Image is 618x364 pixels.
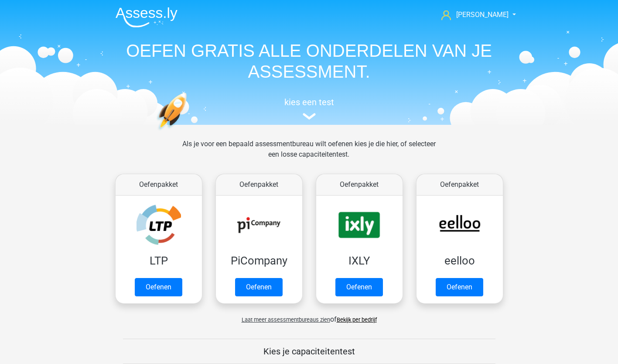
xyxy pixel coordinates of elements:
[335,278,383,296] a: Oefenen
[135,278,182,296] a: Oefenen
[438,10,509,20] a: [PERSON_NAME]
[436,278,483,296] a: Oefenen
[123,346,495,357] h5: Kies je capaciteitentest
[337,316,377,323] a: Bekijk per bedrijf
[109,307,510,325] div: of
[456,10,509,19] span: [PERSON_NAME]
[303,113,316,120] img: assessment
[242,316,330,323] span: Laat meer assessmentbureaus zien
[109,97,510,120] a: kies een test
[175,139,443,170] div: Als je voor een bepaald assessmentbureau wilt oefenen kies je die hier, of selecteer een losse ca...
[109,40,510,82] h1: OEFEN GRATIS ALLE ONDERDELEN VAN JE ASSESSMENT.
[157,93,221,172] img: oefenen
[116,7,178,27] img: Assessly
[109,97,510,107] h5: kies een test
[235,278,283,296] a: Oefenen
